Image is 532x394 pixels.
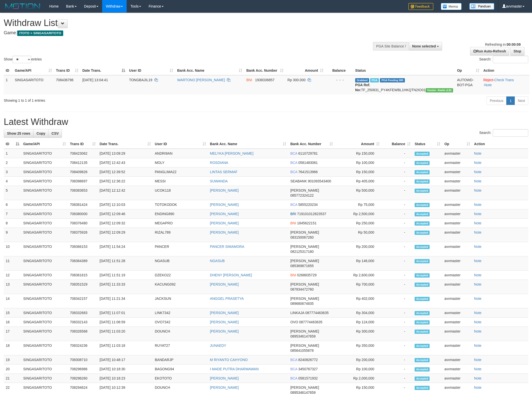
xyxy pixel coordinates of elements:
a: Note [474,367,482,371]
td: [DATE] 12:39:52 [98,167,153,177]
td: 708332683 [68,308,98,318]
td: SINGASARITOTO [21,177,68,186]
a: Note [474,386,482,390]
td: [DATE] 12:09:29 [98,228,153,242]
a: Note [474,320,482,324]
a: [PERSON_NAME] [210,386,239,390]
a: [PERSON_NAME] [210,212,239,216]
span: Accepted [415,231,430,235]
td: JACKSUN [153,294,208,308]
a: Note [484,83,492,87]
th: Game/API: activate to sort column ascending [21,139,68,149]
td: SINGASARITOTO [21,308,68,318]
td: Rp 150,000 [335,167,382,177]
td: avvmaster [442,228,472,242]
div: Showing 1 to 1 of 1 entries [4,96,218,103]
span: [PERSON_NAME] [290,282,319,286]
a: [PERSON_NAME] [210,329,239,333]
span: Copy 085369871655 to clipboard [290,264,313,268]
h1: Latest Withdraw [4,117,528,127]
td: avvmaster [442,256,472,271]
td: RIZAL789 [153,228,208,242]
td: Rp 200,000 [335,242,382,256]
td: 7 [4,209,21,219]
a: Note [474,273,482,277]
span: ITOTO > SINGASARITOTO [17,30,63,36]
th: Trans ID: activate to sort column ascending [54,66,80,75]
span: Copy 901093543400 to clipboard [308,179,331,183]
span: Marked by avvmaster [370,78,379,82]
td: SINGASARITOTO [21,228,68,242]
span: Accepted [415,297,430,301]
img: MOTION_logo.png [4,2,42,10]
span: Copy 087834472760 to clipboard [290,287,313,291]
select: Showentries [12,56,31,63]
span: PGA Pending [380,78,405,82]
a: Note [474,297,482,301]
td: Rp 500,000 [335,186,382,200]
td: 708366153 [68,242,98,256]
th: Bank Acc. Name: activate to sort column ascending [175,66,244,75]
td: avvmaster [442,219,472,228]
td: Rp 146,000 [335,256,382,271]
th: Bank Acc. Name: activate to sort column ascending [208,139,288,149]
td: OVO7342 [153,318,208,327]
td: Rp 2,600,000 [335,271,382,280]
td: Rp 75,000 [335,200,382,209]
a: Reject [483,78,493,82]
img: panduan.png [469,3,494,10]
td: [DATE] 12:42:43 [98,158,153,167]
td: Rp 304,000 [335,308,382,318]
a: SUWANDA [210,179,228,183]
td: SINGASARITOTO [21,256,68,271]
td: 708375926 [68,228,98,242]
a: LINTAS SERMAF [210,170,238,174]
td: [DATE] 11:33:33 [98,280,153,294]
td: - [382,149,413,158]
td: 2 [4,158,21,167]
a: Note [474,329,482,333]
td: Rp 150,000 [335,149,382,158]
td: AUTOWD-BOT-PGA [455,75,481,94]
span: Accepted [415,311,430,315]
th: Date Trans.: activate to sort column ascending [98,139,153,149]
a: [PERSON_NAME] [210,230,239,234]
td: 708412135 [68,158,98,167]
td: 14 [4,294,21,308]
td: SINGASARITOTO [21,167,68,177]
th: User ID: activate to sort column ascending [127,66,175,75]
td: - [382,158,413,167]
label: Search: [479,129,528,137]
button: None selected [409,42,442,50]
span: Accepted [415,273,430,278]
a: [PERSON_NAME] [210,188,239,192]
td: [DATE] 11:06:59 [98,318,153,327]
b: PGA Ref. No: [355,83,370,92]
td: 708332143 [68,318,98,327]
th: Status: activate to sort column ascending [413,139,442,149]
span: Copy 085772324122 to clipboard [290,193,313,197]
td: avvmaster [442,167,472,177]
td: [DATE] 13:09:29 [98,149,153,158]
td: avvmaster [442,242,472,256]
td: 1 [4,149,21,158]
a: Note [474,344,482,348]
td: [DATE] 12:09:46 [98,209,153,219]
td: - [382,219,413,228]
span: SEABANK [290,179,307,183]
a: [PERSON_NAME] [210,282,239,286]
span: Copy 1938336857 to clipboard [255,78,274,82]
th: Action [481,66,530,75]
a: CSV [48,129,62,138]
a: Note [474,245,482,249]
span: Accepted [415,283,430,287]
td: Rp 402,000 [335,294,382,308]
span: None selected [412,44,436,48]
a: Previous [487,96,507,105]
span: Copy 7641513966 to clipboard [298,170,318,174]
td: avvmaster [442,177,472,186]
a: [PERSON_NAME] [210,320,239,324]
a: 1 [506,96,515,105]
span: BNI [246,78,252,82]
td: Rp 700,000 [335,280,382,294]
